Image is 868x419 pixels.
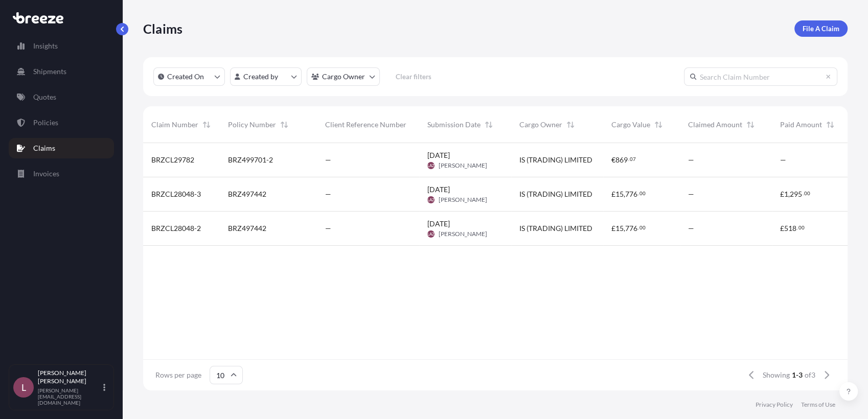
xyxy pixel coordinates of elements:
[228,223,266,234] span: BRZ497442
[615,156,628,164] span: 869
[322,72,365,82] p: Cargo Owner
[688,189,694,199] span: —
[564,119,577,131] button: Sort
[228,189,266,199] span: BRZ497442
[228,155,273,165] span: BRZ499701-2
[439,196,487,204] span: [PERSON_NAME]
[780,225,784,232] span: £
[230,67,302,86] button: createdBy Filter options
[427,150,450,160] span: [DATE]
[396,72,431,82] p: Clear filters
[519,223,592,234] span: IS (TRADING) LIMITED
[243,72,278,82] p: Created by
[325,120,406,130] span: Client Reference Number
[790,191,802,198] span: 295
[625,191,637,198] span: 776
[801,401,835,409] a: Terms of Use
[33,169,59,179] p: Invoices
[639,192,646,195] span: 00
[427,120,481,130] span: Submission Date
[519,189,592,199] span: IS (TRADING) LIMITED
[155,370,201,380] span: Rows per page
[639,226,646,229] span: 00
[630,157,636,161] span: 07
[803,192,804,195] span: .
[792,370,803,380] span: 1-3
[780,120,822,130] span: Paid Amount
[33,66,66,77] p: Shipments
[638,226,639,229] span: .
[9,138,114,158] a: Claims
[483,119,495,131] button: Sort
[9,164,114,184] a: Invoices
[439,230,487,238] span: [PERSON_NAME]
[611,225,615,232] span: £
[624,191,625,198] span: ,
[33,92,56,102] p: Quotes
[788,191,790,198] span: ,
[9,61,114,82] a: Shipments
[38,387,101,406] p: [PERSON_NAME][EMAIL_ADDRESS][DOMAIN_NAME]
[143,20,182,37] p: Claims
[624,225,625,232] span: ,
[688,155,694,165] span: —
[427,195,435,205] span: LAZ
[325,189,331,199] span: —
[797,226,798,229] span: .
[615,191,624,198] span: 15
[167,72,204,82] p: Created On
[151,120,198,130] span: Claim Number
[519,155,592,165] span: IS (TRADING) LIMITED
[804,192,810,195] span: 00
[784,225,796,232] span: 518
[638,192,639,195] span: .
[756,401,793,409] a: Privacy Policy
[611,191,615,198] span: £
[153,67,225,86] button: createdOn Filter options
[151,189,201,199] span: BRZCL28048-3
[439,161,487,170] span: [PERSON_NAME]
[21,382,26,392] span: L
[33,143,55,153] p: Claims
[684,67,837,86] input: Search Claim Number
[385,68,442,85] button: Clear filters
[744,119,757,131] button: Sort
[625,225,637,232] span: 776
[780,155,786,165] span: —
[519,120,562,130] span: Cargo Owner
[33,41,58,51] p: Insights
[611,156,615,164] span: €
[427,160,435,171] span: LAZ
[325,223,331,234] span: —
[688,223,694,234] span: —
[803,24,839,34] p: File A Claim
[628,157,629,161] span: .
[794,20,848,37] a: File A Claim
[33,118,58,128] p: Policies
[763,370,790,380] span: Showing
[427,184,450,195] span: [DATE]
[824,119,836,131] button: Sort
[780,191,784,198] span: £
[805,370,815,380] span: of 3
[151,155,194,165] span: BRZCL29782
[278,119,290,131] button: Sort
[228,120,276,130] span: Policy Number
[798,226,805,229] span: 00
[9,36,114,56] a: Insights
[151,223,201,234] span: BRZCL28048-2
[408,119,421,131] button: Sort
[784,191,788,198] span: 1
[615,225,624,232] span: 15
[9,87,114,107] a: Quotes
[325,155,331,165] span: —
[9,112,114,133] a: Policies
[307,67,380,86] button: cargoOwner Filter options
[688,120,742,130] span: Claimed Amount
[427,229,435,239] span: LAZ
[200,119,213,131] button: Sort
[611,120,650,130] span: Cargo Value
[652,119,665,131] button: Sort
